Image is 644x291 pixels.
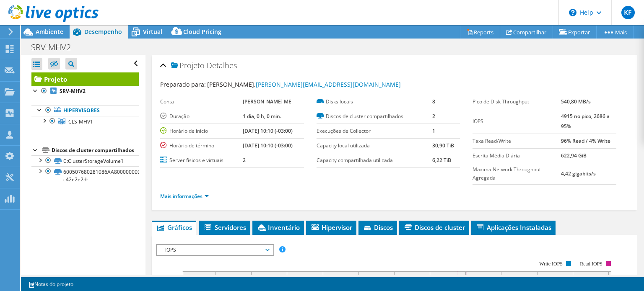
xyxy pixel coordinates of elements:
[207,60,237,70] span: Detalhes
[160,80,206,88] label: Preparado para:
[432,127,435,134] b: 1
[243,142,293,149] b: [DATE] 10:10 (-03:00)
[171,62,205,70] span: Projeto
[553,26,597,39] a: Exportar
[23,279,79,289] a: Notas do projeto
[580,261,603,267] text: Read IOPS
[52,145,139,155] div: Discos de cluster compartilhados
[473,117,561,126] label: IOPS
[160,112,243,121] label: Duração
[60,88,86,95] b: SRV-MHV2
[31,116,139,127] a: CLS-MHV1
[203,223,246,232] span: Servidores
[317,156,432,165] label: Capacity compartilhada utilizada
[473,98,561,106] label: Pico de Disk Throughput
[432,157,451,164] b: 6,22 TiB
[561,113,610,130] b: 4915 no pico, 2686 a 95%
[161,245,269,255] span: IOPS
[160,98,243,106] label: Conta
[473,137,561,145] label: Taxa Read/Write
[243,98,291,105] b: [PERSON_NAME] ME
[432,98,435,105] b: 8
[432,142,454,149] b: 30,90 TiB
[160,193,209,200] a: Mais informações
[317,98,432,106] label: Disks locais
[243,127,293,134] b: [DATE] 10:10 (-03:00)
[561,98,591,105] b: 540,80 MB/s
[243,113,281,120] b: 1 dia, 0 h, 0 min.
[596,26,634,39] a: Mais
[310,223,352,232] span: Hipervisor
[473,165,561,182] label: Maxima Network Throughput Agregada
[84,28,122,36] span: Desempenho
[473,152,561,160] label: Escrita Média Diária
[475,223,551,232] span: Aplicações Instaladas
[31,166,139,185] a: 600507680281086AA800000000000001-c42e2e2d-
[31,105,139,116] a: Hipervisores
[403,223,465,232] span: Discos de cluster
[432,113,435,120] b: 2
[160,142,243,150] label: Horário de término
[256,80,401,88] a: [PERSON_NAME][EMAIL_ADDRESS][DOMAIN_NAME]
[183,28,221,36] span: Cloud Pricing
[569,9,576,16] svg: \n
[317,142,432,150] label: Capacity local utilizada
[160,127,243,135] label: Horário de início
[143,28,162,36] span: Virtual
[363,223,393,232] span: Discos
[460,26,500,39] a: Reports
[561,170,596,177] b: 4,42 gigabits/s
[561,137,610,144] b: 96% Read / 4% Write
[257,223,300,232] span: Inventário
[68,118,93,125] span: CLS-MHV1
[539,261,563,267] text: Write IOPS
[621,6,635,19] span: KF
[27,43,84,52] h1: SRV-MHV2
[207,80,401,88] span: [PERSON_NAME],
[36,28,63,36] span: Ambiente
[317,127,432,135] label: Execuções de Collector
[500,26,553,39] a: Compartilhar
[31,72,139,86] a: Projeto
[156,223,192,232] span: Gráficos
[31,155,139,166] a: C:ClusterStorageVolume1
[243,157,246,164] b: 2
[31,86,139,97] a: SRV-MHV2
[317,112,432,121] label: Discos de cluster compartilhados
[561,152,587,159] b: 622,94 GiB
[160,156,243,165] label: Server físicos e virtuais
